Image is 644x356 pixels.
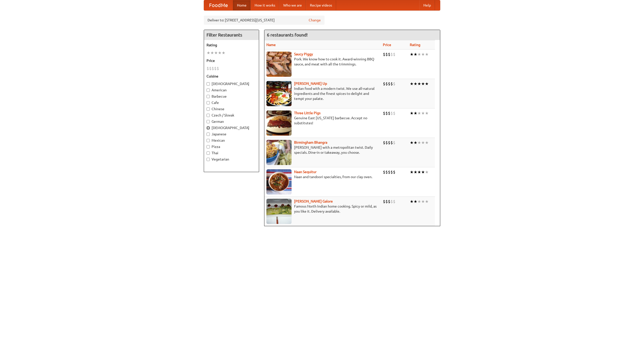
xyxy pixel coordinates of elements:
[410,43,420,47] a: Rating
[251,0,279,10] a: How it works
[417,140,421,145] li: ★
[207,114,210,117] input: Czech / Slovak
[207,133,210,136] input: Japanese
[385,52,388,57] li: $
[207,151,210,155] input: Thai
[425,110,429,116] li: ★
[390,169,393,175] li: $
[214,66,217,71] li: $
[207,50,210,56] li: ★
[421,199,425,204] li: ★
[417,199,421,204] li: ★
[390,81,393,87] li: $
[207,95,210,98] input: Barbecue
[425,169,429,175] li: ★
[266,81,292,106] img: curryup.jpg
[425,140,429,145] li: ★
[306,0,336,10] a: Recipe videos
[294,52,313,56] b: Saucy Piggy
[383,140,385,145] li: $
[414,52,417,57] li: ★
[414,81,417,87] li: ★
[207,81,256,86] label: [DEMOGRAPHIC_DATA]
[410,169,414,175] li: ★
[419,0,435,10] a: Help
[388,110,390,116] li: $
[207,106,256,111] label: Chinese
[207,107,210,111] input: Chinese
[266,140,292,165] img: bhangra.jpg
[266,86,379,101] p: Indian food with a modern twist. We use all-natural ingredients and the finest spices to delight ...
[425,81,429,87] li: ★
[425,199,429,204] li: ★
[266,52,292,77] img: saucy.jpg
[207,138,256,143] label: Mexican
[266,43,276,47] a: Name
[233,0,251,10] a: Home
[425,52,429,57] li: ★
[207,125,256,130] label: [DEMOGRAPHIC_DATA]
[294,140,327,144] b: Birmingham Bhangra
[414,140,417,145] li: ★
[383,199,385,204] li: $
[421,81,425,87] li: ★
[207,89,210,92] input: American
[410,52,414,57] li: ★
[294,111,320,115] a: Three Little Pigs
[204,30,259,40] h4: Filter Restaurants
[207,43,256,48] h5: Rating
[207,100,256,105] label: Cafe
[383,110,385,116] li: $
[266,110,292,136] img: littlepigs.jpg
[390,52,393,57] li: $
[204,0,233,10] a: FoodMe
[207,139,210,142] input: Mexican
[410,199,414,204] li: ★
[414,110,417,116] li: ★
[207,119,256,124] label: German
[390,199,393,204] li: $
[266,174,379,179] p: Naan and tandoori specialties, from our clay oven.
[393,52,395,57] li: $
[388,140,390,145] li: $
[207,120,210,123] input: German
[222,50,225,56] li: ★
[410,140,414,145] li: ★
[210,50,214,56] li: ★
[388,81,390,87] li: $
[266,204,379,214] p: Famous North Indian home cooking. Spicy or mild, as you like it. Delivery available.
[207,94,256,99] label: Barbecue
[385,140,388,145] li: $
[383,43,391,47] a: Price
[410,110,414,116] li: ★
[266,57,379,67] p: Pork. We know how to cook it. Award-winning BBQ sauce, and meat with all the trimmings.
[294,170,316,174] a: Naan Sequitur
[393,140,395,145] li: $
[309,18,321,23] a: Change
[390,110,393,116] li: $
[209,66,212,71] li: $
[266,145,379,155] p: [PERSON_NAME] with a metropolitan twist. Daily specials. Dine-in or takeaway, you choose.
[417,81,421,87] li: ★
[414,199,417,204] li: ★
[207,88,256,93] label: American
[207,126,210,130] input: [DEMOGRAPHIC_DATA]
[279,0,306,10] a: Who we are
[207,66,209,71] li: $
[393,199,395,204] li: $
[383,52,385,57] li: $
[421,140,425,145] li: ★
[417,110,421,116] li: ★
[294,199,333,203] a: [PERSON_NAME] Galore
[266,115,379,126] p: Genuine East [US_STATE] barbecue. Accept no substitutes!
[212,66,214,71] li: $
[388,169,390,175] li: $
[417,52,421,57] li: ★
[294,82,327,86] a: [PERSON_NAME] Up
[207,144,256,149] label: Pizza
[388,52,390,57] li: $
